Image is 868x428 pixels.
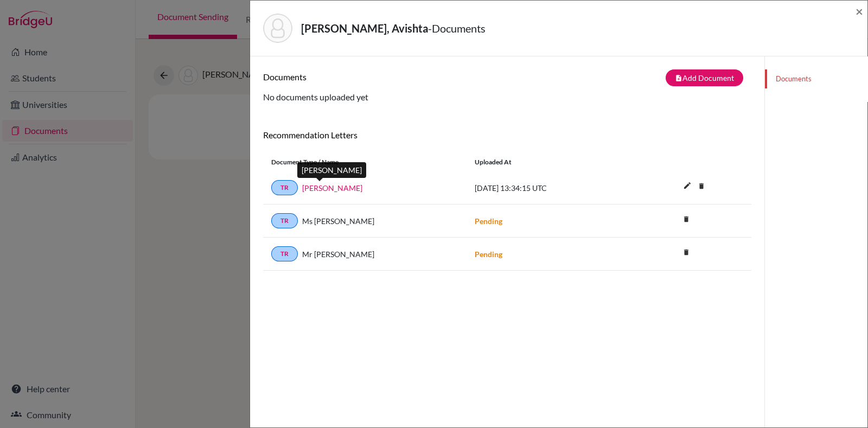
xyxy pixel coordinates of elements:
[263,130,751,140] h6: Recommendation Letters
[765,69,867,88] a: Documents
[678,178,697,195] button: edit
[666,69,743,86] button: note_addAdd Document
[467,157,629,167] div: Uploaded at
[475,250,502,259] strong: Pending
[675,74,682,82] i: note_add
[302,248,374,260] span: Mr [PERSON_NAME]
[678,244,694,260] i: delete
[856,5,863,18] button: Close
[856,3,863,19] span: ×
[263,69,751,104] div: No documents uploaded yet
[693,178,710,194] i: delete
[679,177,696,194] i: edit
[301,22,428,35] strong: [PERSON_NAME], Avishta
[271,180,298,195] a: TR
[693,180,710,194] a: delete
[271,246,298,261] a: TR
[302,215,374,227] span: Ms [PERSON_NAME]
[678,246,694,260] a: delete
[428,22,486,35] span: - Documents
[678,213,694,227] a: delete
[271,213,298,228] a: TR
[475,216,502,226] strong: Pending
[302,182,362,194] a: [PERSON_NAME]
[297,162,366,178] div: [PERSON_NAME]
[263,72,507,82] h6: Documents
[263,157,467,167] div: Document Type / Name
[678,211,694,227] i: delete
[475,183,547,193] span: [DATE] 13:34:15 UTC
